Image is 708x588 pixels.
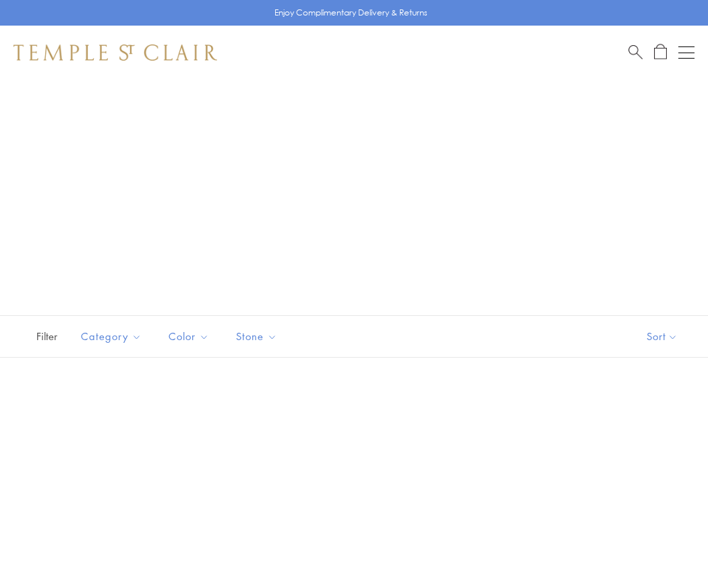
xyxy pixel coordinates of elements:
a: Open Shopping Bag [654,44,667,61]
img: Temple St. Clair [13,44,217,61]
p: Enjoy Complimentary Delivery & Returns [274,6,427,20]
button: Category [71,321,152,352]
a: Search [628,44,643,61]
button: Stone [226,321,287,352]
button: Open navigation [678,44,695,61]
span: Stone [229,328,287,345]
span: Color [162,328,219,345]
button: Color [158,321,219,352]
span: Category [74,328,152,345]
button: Show sort by [616,316,708,357]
